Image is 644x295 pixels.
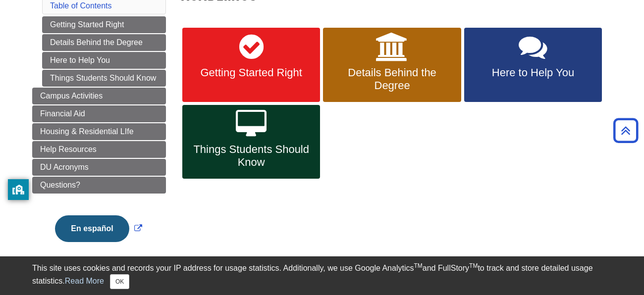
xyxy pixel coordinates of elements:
[32,262,612,289] div: This site uses cookies and records your IP address for usage statistics. Additionally, we use Goo...
[42,70,166,87] a: Things Students Should Know
[190,66,313,79] span: Getting Started Right
[414,262,422,269] sup: TM
[42,52,166,69] a: Here to Help You
[323,28,461,102] a: Details Behind the Degree
[40,92,103,100] span: Campus Activities
[65,277,104,285] a: Read More
[610,124,642,137] a: Back to Top
[53,224,144,233] a: Link opens in new window
[469,262,478,269] sup: TM
[8,179,29,200] button: privacy banner
[42,16,166,33] a: Getting Started Right
[110,274,129,289] button: Close
[40,163,89,171] span: DU Acronyms
[40,181,80,189] span: Questions?
[182,105,320,179] a: Things Students Should Know
[32,159,166,176] a: DU Acronyms
[42,34,166,51] a: Details Behind the Degree
[32,88,166,104] a: Campus Activities
[464,28,602,102] a: Here to Help You
[40,127,134,136] span: Housing & Residential LIfe
[32,141,166,158] a: Help Resources
[40,109,85,118] span: Financial Aid
[55,215,129,242] button: En español
[330,66,453,92] span: Details Behind the Degree
[32,123,166,140] a: Housing & Residential LIfe
[40,145,97,153] span: Help Resources
[190,143,313,169] span: Things Students Should Know
[32,105,166,122] a: Financial Aid
[472,66,594,79] span: Here to Help You
[182,28,320,102] a: Getting Started Right
[50,1,112,10] a: Table of Contents
[32,177,166,194] a: Questions?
